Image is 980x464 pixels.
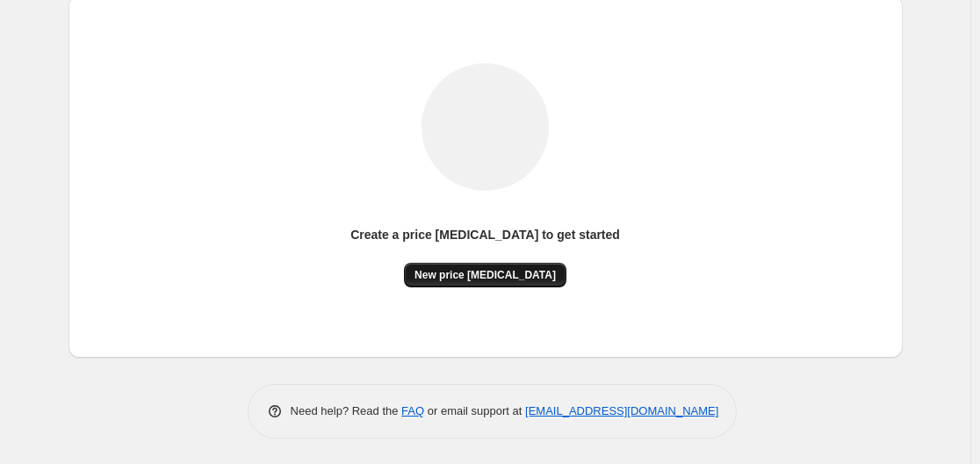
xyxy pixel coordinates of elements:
[424,404,525,417] span: or email support at
[414,268,556,282] span: New price [MEDICAL_DATA]
[291,404,402,417] span: Need help? Read the
[404,263,566,287] button: New price [MEDICAL_DATA]
[525,404,718,417] a: [EMAIL_ADDRESS][DOMAIN_NAME]
[350,226,620,243] p: Create a price [MEDICAL_DATA] to get started
[401,404,424,417] a: FAQ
